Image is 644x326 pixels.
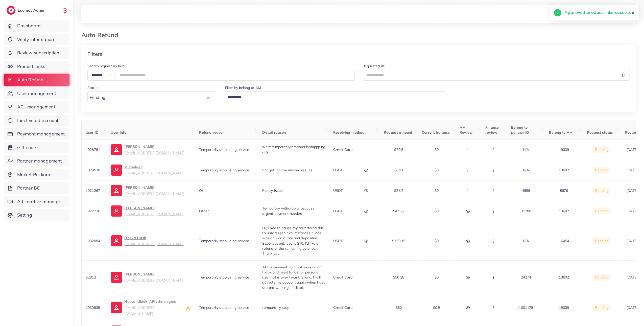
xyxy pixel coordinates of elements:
span: Temporarily stop using service [199,239,249,243]
span: we'retemporarilytemporarilystoppping ads [263,145,325,154]
span: User ID [86,130,99,135]
img: ic-user-info.36bf1079.svg [111,205,122,217]
span: Product Links [17,63,45,70]
span: At the moment I am not working on tiktok and need funds for personal use that is why I want refun... [263,265,325,290]
p: Hassantiktok_AFtechnologies [125,298,182,317]
span: ACL management [17,104,55,110]
h5: Approved product links success [564,9,631,16]
a: Gift code [4,142,69,153]
a: Mursaleen[EMAIL_ADDRESS][DOMAIN_NAME] [111,164,184,176]
p: [PERSON_NAME] [125,205,184,217]
span: Dashboard [17,22,41,29]
a: Ad creative management [4,196,69,207]
label: Requested At [363,63,385,68]
span: Gift code [17,144,36,151]
span: $25.2 [394,188,403,193]
p: USDT [333,167,343,173]
span: 13602 [559,275,569,280]
span: 1022736 [86,209,100,213]
span: 4958 [522,188,530,193]
span: Inactive ad account [17,117,59,124]
input: Search for option [107,94,206,101]
span: Detail reason [263,130,286,135]
span: Temporary withdrawal because urgent payment needed [263,206,315,216]
p: USDT [333,188,343,194]
input: Search for option [226,94,443,101]
span: $0 [435,209,439,213]
span: Temporarily stop using service [199,168,249,172]
a: Market Package [4,169,69,180]
small: [EMAIL_ADDRESS][DOMAIN_NAME] [125,278,184,282]
span: 19039 [559,147,569,152]
a: Partner BC [4,182,69,194]
img: ic-user-info.36bf1079.svg [111,272,122,283]
p: Credit card [333,305,352,311]
span: $0 [435,188,439,193]
span: 31788 [521,209,531,213]
span: Pending [595,168,609,172]
span: Pending [595,209,609,213]
span: Pending [595,147,609,152]
span: Ad creative management [17,198,66,205]
span: $0 [435,275,439,280]
span: 13602 [559,168,569,172]
img: logo [7,6,16,15]
span: Request status [587,130,613,135]
span: Request at [625,130,644,135]
button: Clear Selected [207,95,210,100]
a: Review subscription [4,47,69,59]
a: [PERSON_NAME][EMAIL_ADDRESS][DOMAIN_NAME] [111,144,184,156]
p: USDT [333,238,343,244]
span: $140 [395,168,403,172]
span: Partner BC [17,185,40,191]
span: Belong to partner ID [511,125,529,135]
a: Payment management [4,128,69,140]
span: Pending [595,188,609,193]
span: 32812 [86,275,96,280]
h4: Filters [87,51,102,57]
span: Partner management [17,158,62,164]
span: $0 [435,147,439,152]
span: Pending [595,275,609,280]
div: Search for option [225,91,446,102]
span: 1028781 [86,147,100,152]
a: Verify information [4,34,69,45]
small: [EMAIL_ADDRESS][DOMAIN_NAME] [125,171,184,175]
p: USDT [333,208,343,214]
div: Search for option [87,91,217,102]
span: 1031267 [86,188,100,193]
p: [PERSON_NAME] [125,184,184,197]
label: Status [87,85,98,90]
span: 1029538 [86,168,100,172]
span: N/A [523,239,529,243]
p: [PERSON_NAME] [125,144,184,156]
span: User Info [111,130,126,135]
span: Hi, I had to pause my advertising due to unforeseen circumstances. Since I was only on a trial an... [263,226,324,256]
span: N/A [523,147,529,152]
span: AM Review [460,125,472,135]
label: Search request by field [87,63,125,68]
h2: Ecomdy Admin [18,8,47,13]
span: Family Issue [263,188,283,193]
span: $0 [435,168,439,172]
span: Setting [17,212,32,218]
span: $50.38 [393,275,404,280]
span: Verify information [17,36,54,43]
p: Dhaka Dash [125,235,184,247]
span: $47.22 [393,209,404,213]
span: N/A [523,168,529,172]
span: $20.5 [394,147,403,152]
p: [PERSON_NAME] [125,271,184,283]
small: [EMAIL_ADDRESS][DOMAIN_NAME] [125,242,184,246]
span: Finance review [485,125,499,135]
a: Partner management [4,155,69,167]
span: User management [17,90,56,97]
span: 19039 [559,305,569,310]
span: Current balance [422,130,450,135]
span: $130.15 [392,239,405,243]
span: Refund reason [199,130,225,135]
a: Auto Refund [4,74,69,86]
span: temporarily stop [263,305,290,310]
span: $80 [396,305,402,310]
a: [PERSON_NAME][EMAIL_ADDRESS][DOMAIN_NAME] [111,184,184,197]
